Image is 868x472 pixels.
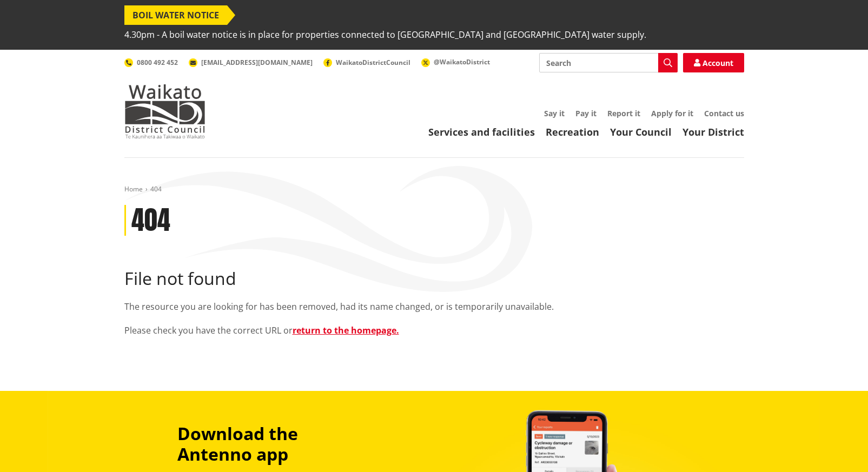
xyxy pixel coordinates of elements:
[137,58,178,67] span: 0800 492 452
[651,108,693,118] a: Apply for it
[177,423,373,465] h3: Download the Antenno app
[124,300,744,313] p: The resource you are looking for has been removed, had its name changed, or is temporarily unavai...
[610,125,672,138] a: Your Council
[124,58,178,67] a: 0800 492 452
[124,324,744,337] p: Please check you have the correct URL or
[124,185,744,194] nav: breadcrumb
[293,324,399,336] a: return to the homepage.
[124,5,227,25] span: BOIL WATER NOTICE
[539,53,678,72] input: Search input
[546,125,599,138] a: Recreation
[683,125,744,138] a: Your District
[336,58,410,67] span: WaikatoDistrictCouncil
[124,25,646,44] span: 4.30pm - A boil water notice is in place for properties connected to [GEOGRAPHIC_DATA] and [GEOGR...
[434,57,490,67] span: @WaikatoDistrict
[683,53,744,72] a: Account
[150,184,162,194] span: 404
[428,125,535,138] a: Services and facilities
[421,57,490,67] a: @WaikatoDistrict
[575,108,597,118] a: Pay it
[124,84,206,138] img: Waikato District Council - Te Kaunihera aa Takiwaa o Waikato
[323,58,410,67] a: WaikatoDistrictCouncil
[124,268,744,289] h2: File not found
[201,58,313,67] span: [EMAIL_ADDRESS][DOMAIN_NAME]
[131,205,170,236] h1: 404
[124,184,143,194] a: Home
[189,58,313,67] a: [EMAIL_ADDRESS][DOMAIN_NAME]
[607,108,640,118] a: Report it
[544,108,565,118] a: Say it
[704,108,744,118] a: Contact us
